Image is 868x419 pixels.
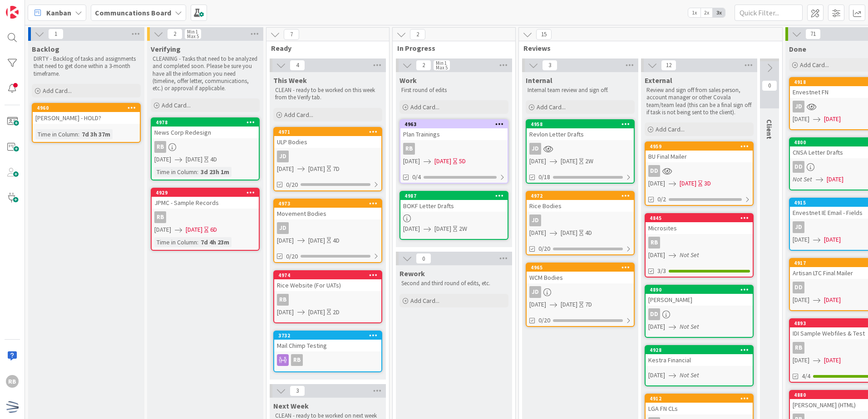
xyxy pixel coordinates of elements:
[680,371,699,379] i: Not Set
[33,104,140,124] div: 4960[PERSON_NAME] - HOLD?
[526,191,635,255] a: 4972Rice BodiesJD[DATE][DATE]4D0/20
[154,167,197,177] div: Time in Column
[273,270,382,323] a: 4974Rice Website (For UATs)RB[DATE][DATE]2D
[274,128,381,148] div: 4971ULP Bodies
[35,129,78,139] div: Time in Column
[527,192,634,200] div: 4972
[152,211,259,223] div: RB
[416,60,431,71] span: 2
[152,189,259,197] div: 4929
[273,401,309,410] span: Next Week
[162,101,191,109] span: Add Card...
[646,237,753,248] div: RB
[33,112,140,124] div: [PERSON_NAME] - HOLD?
[154,155,171,164] span: [DATE]
[650,215,753,221] div: 4845
[291,354,303,366] div: RB
[48,29,64,39] span: 1
[800,61,829,69] span: Add Card...
[152,127,259,138] div: News Corp Redesign
[537,103,566,111] span: Add Card...
[403,156,420,166] span: [DATE]
[646,354,753,366] div: Kestra Financial
[527,286,634,298] div: JD
[646,308,753,320] div: DD
[680,322,699,331] i: Not Set
[274,294,381,306] div: RB
[416,253,431,264] span: 0
[802,371,810,381] span: 4/4
[824,235,841,244] span: [DATE]
[646,142,753,162] div: 4959BU Final Mailer
[187,29,198,34] div: Min 1
[650,395,753,402] div: 4912
[656,125,685,133] span: Add Card...
[526,119,635,184] a: 4958Revlon Letter DraftsJD[DATE][DATE]2W0/18
[680,179,696,188] span: [DATE]
[154,211,166,223] div: RB
[43,87,72,95] span: Add Card...
[700,8,713,17] span: 2x
[284,29,299,40] span: 7
[713,8,725,17] span: 3x
[290,60,305,71] span: 4
[434,224,451,234] span: [DATE]
[151,188,260,251] a: 4929JPMC - Sample RecordsRB[DATE][DATE]6DTime in Column:7d 4h 23m
[561,300,577,309] span: [DATE]
[410,297,439,305] span: Add Card...
[561,156,577,166] span: [DATE]
[527,143,634,155] div: JD
[274,340,381,351] div: Mail Chimp Testing
[186,225,202,234] span: [DATE]
[531,121,634,127] div: 4958
[198,167,232,177] div: 3d 23h 1m
[645,76,672,85] span: External
[400,192,508,200] div: 4987
[646,346,753,366] div: 4928Kestra Financial
[403,143,415,155] div: RB
[274,200,381,219] div: 4973Movement Bodies
[704,179,711,188] div: 3D
[536,29,552,40] span: 15
[646,165,753,177] div: DD
[538,172,550,182] span: 0/18
[646,151,753,162] div: BU Final Mailer
[78,129,79,139] span: :
[333,307,340,317] div: 2D
[459,224,467,234] div: 2W
[273,199,382,263] a: 4973Movement BodiesJD[DATE][DATE]4D0/20
[648,308,660,320] div: DD
[793,175,812,183] i: Not Set
[645,285,754,338] a: 4890[PERSON_NAME]DD[DATE]Not Set
[765,119,774,139] span: Client
[400,120,508,140] div: 4963Plan Trainings
[529,286,541,298] div: JD
[561,228,577,238] span: [DATE]
[274,271,381,279] div: 4974
[152,189,259,209] div: 4929JPMC - Sample Records
[404,193,508,199] div: 4987
[650,287,753,293] div: 4890
[646,142,753,151] div: 4959
[648,250,665,260] span: [DATE]
[646,395,753,414] div: 4912LGA FN CLs
[6,6,19,19] img: Visit kanbanzone.com
[585,228,592,238] div: 4D
[648,179,665,188] span: [DATE]
[400,143,508,155] div: RB
[585,156,593,166] div: 2W
[531,264,634,271] div: 4965
[277,164,294,174] span: [DATE]
[278,332,381,339] div: 3732
[436,61,447,65] div: Min 1
[152,197,259,209] div: JPMC - Sample Records
[156,119,259,126] div: 4978
[404,121,508,127] div: 4963
[152,118,259,127] div: 4978
[529,300,546,309] span: [DATE]
[333,236,340,245] div: 4D
[646,294,753,306] div: [PERSON_NAME]
[657,195,666,204] span: 0/2
[400,128,508,140] div: Plan Trainings
[645,141,754,206] a: 4959BU Final MailerDD[DATE][DATE]3D0/2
